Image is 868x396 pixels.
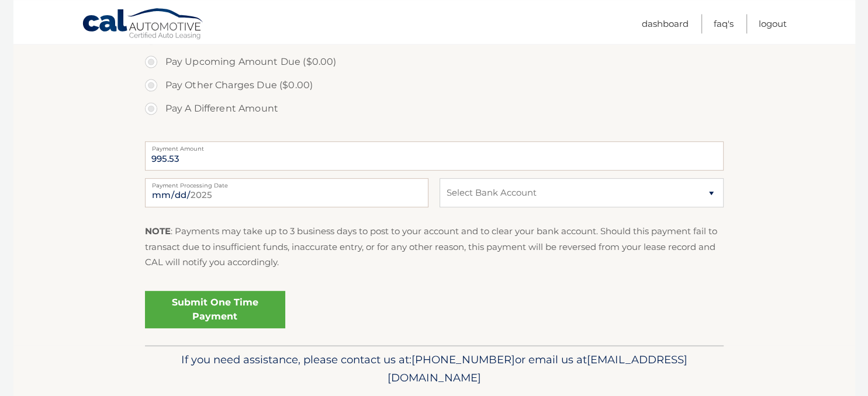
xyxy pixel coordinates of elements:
[145,97,724,120] label: Pay A Different Amount
[145,50,724,74] label: Pay Upcoming Amount Due ($0.00)
[411,353,515,366] span: [PHONE_NUMBER]
[145,225,171,237] strong: NOTE
[145,74,724,97] label: Pay Other Charges Due ($0.00)
[153,350,716,388] p: If you need assistance, please contact us at: or email us at
[145,141,724,171] input: Payment Amount
[759,14,787,33] a: Logout
[642,14,689,33] a: Dashboard
[714,14,734,33] a: FAQ's
[145,291,285,328] a: Submit One Time Payment
[82,8,205,41] a: Cal Automotive
[145,224,724,270] p: : Payments may take up to 3 business days to post to your account and to clear your bank account....
[145,178,428,207] input: Payment Date
[145,141,724,151] label: Payment Amount
[145,178,428,187] label: Payment Processing Date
